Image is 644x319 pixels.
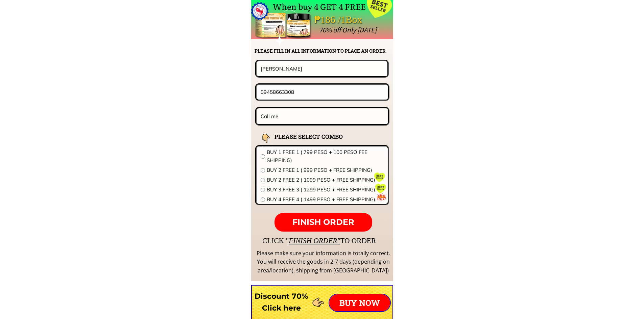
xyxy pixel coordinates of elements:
[267,166,384,174] span: BUY 2 FREE 1 ( 999 PESO + FREE SHIPPING)
[267,186,384,194] span: BUY 3 FREE 3 ( 1299 PESO + FREE SHIPPING)
[275,132,360,141] h2: PLEASE SELECT COMBO
[251,290,312,314] h3: Discount 70% Click here
[319,24,528,36] div: 70% off Only [DATE]
[262,235,573,246] div: CLICK " TO ORDER
[255,47,392,55] h2: PLEASE FILL IN ALL INFORMATION TO PLACE AN ORDER
[292,217,354,227] span: FINISH ORDER
[259,61,385,76] input: Your name
[267,176,384,184] span: BUY 2 FREE 2 ( 1099 PESO + FREE SHIPPING)
[267,148,384,164] span: BUY 1 FREE 1 ( 799 PESO + 100 PESO FEE SHIPPING)
[289,237,340,245] span: FINISH ORDER"
[267,195,384,204] span: BUY 4 FREE 4 ( 1499 PESO + FREE SHIPPING)
[259,85,386,99] input: Phone number
[329,294,390,311] p: BUY NOW
[259,108,386,124] input: Address
[314,12,381,28] div: ₱186 /1Box
[256,249,391,275] div: Please make sure your information is totally correct. You will receive the goods in 2-7 days (dep...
